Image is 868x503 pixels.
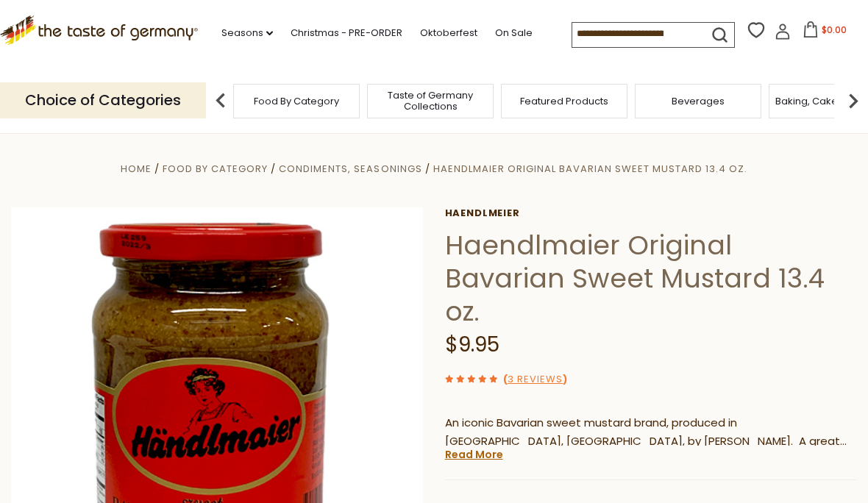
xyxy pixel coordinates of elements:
a: On Sale [495,25,533,41]
a: Condiments, Seasonings [279,162,421,176]
button: $0.00 [794,21,856,43]
a: Food By Category [254,96,339,107]
a: Home [121,162,152,176]
a: Christmas - PRE-ORDER [291,25,402,41]
p: An iconic Bavarian sweet mustard brand, produced in [GEOGRAPHIC_DATA], [GEOGRAPHIC_DATA], by [PER... [445,414,857,451]
a: Food By Category [163,162,268,176]
a: Oktoberfest [420,25,477,41]
span: $9.95 [445,330,499,359]
a: Haendlmaier Original Bavarian Sweet Mustard 13.4 oz. [433,162,747,176]
h1: Haendlmaier Original Bavarian Sweet Mustard 13.4 oz. [445,229,857,328]
img: previous arrow [206,86,235,115]
a: 3 Reviews [508,372,563,388]
span: $0.00 [822,24,847,36]
span: ( ) [503,372,567,386]
a: Beverages [672,96,725,107]
a: Seasons [221,25,273,41]
a: Read More [445,447,503,462]
a: Haendlmeier [445,207,857,219]
a: Featured Products [520,96,608,107]
img: next arrow [839,86,868,115]
a: Taste of Germany Collections [371,90,489,112]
